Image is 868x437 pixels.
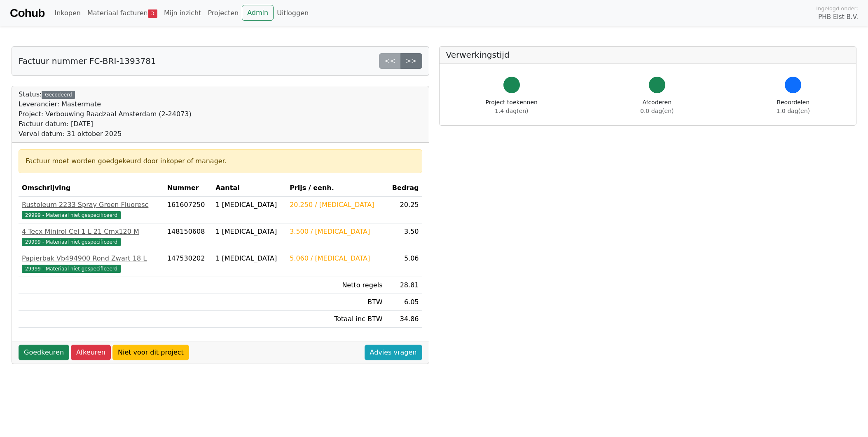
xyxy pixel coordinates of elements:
[818,12,858,22] span: PHB Elst B.V.
[400,53,422,69] a: >>
[22,227,161,247] a: 4 Tecx Minirol Cel 1 L 21 Cmx120 M29999 - Materiaal niet gespecificeerd
[22,265,121,273] span: 29999 - Materiaal niet gespecificeerd
[286,311,386,328] td: Totaal inc BTW
[148,9,157,18] span: 3
[164,250,212,277] td: 147530202
[495,108,528,114] span: 1.4 dag(en)
[22,254,161,263] div: Papierbak Vb494900 Rond Zwart 18 L
[22,200,161,220] a: Rustoleum 2233 Spray Groen Fluoresc29999 - Materiaal niet gespecificeerd
[386,250,422,277] td: 5.06
[42,91,75,99] div: Gecodeerd
[22,211,121,219] span: 29999 - Materiaal niet gespecificeerd
[215,254,283,263] div: 1 [MEDICAL_DATA]
[22,200,161,210] div: Rustoleum 2233 Spray Groen Fluoresc
[212,180,286,197] th: Aantal
[22,227,161,237] div: 4 Tecx Minirol Cel 1 L 21 Cmx120 M
[19,345,69,360] a: Goedkeuren
[365,345,422,360] a: Advies vragen
[164,180,212,197] th: Nummer
[19,99,192,109] div: Leverancier: Mastermate
[19,129,192,139] div: Verval datum: 31 oktober 2025
[22,238,121,246] span: 29999 - Materiaal niet gespecificeerd
[19,119,192,129] div: Factuur datum: [DATE]
[204,5,242,21] a: Projecten
[19,180,164,197] th: Omschrijving
[446,50,850,60] h5: Verwerkingstijd
[290,200,382,210] div: 20.250 / [MEDICAL_DATA]
[777,108,810,114] span: 1.0 dag(en)
[51,5,84,21] a: Inkopen
[386,294,422,311] td: 6.05
[777,98,810,115] div: Beoordelen
[84,5,161,21] a: Materiaal facturen3
[242,5,274,21] a: Admin
[640,108,674,114] span: 0.0 dag(en)
[286,294,386,311] td: BTW
[112,345,189,360] a: Niet voor dit project
[26,156,415,166] div: Factuur moet worden goedgekeurd door inkoper of manager.
[386,277,422,294] td: 28.81
[19,89,192,139] div: Status:
[816,5,858,12] span: Ingelogd onder:
[10,3,44,23] a: Cohub
[290,254,382,263] div: 5.060 / [MEDICAL_DATA]
[286,277,386,294] td: Netto regels
[164,197,212,223] td: 161607250
[290,227,382,237] div: 3.500 / [MEDICAL_DATA]
[386,223,422,250] td: 3.50
[215,200,283,210] div: 1 [MEDICAL_DATA]
[161,5,205,21] a: Mijn inzicht
[386,311,422,328] td: 34.86
[386,180,422,197] th: Bedrag
[215,227,283,237] div: 1 [MEDICAL_DATA]
[640,98,674,115] div: Afcoderen
[486,98,538,115] div: Project toekennen
[19,109,192,119] div: Project: Verbouwing Raadzaal Amsterdam (2-24073)
[386,197,422,223] td: 20.25
[19,56,156,66] h5: Factuur nummer FC-BRI-1393781
[286,180,386,197] th: Prijs / eenh.
[164,223,212,250] td: 148150608
[71,345,111,360] a: Afkeuren
[274,5,312,21] a: Uitloggen
[22,254,161,273] a: Papierbak Vb494900 Rond Zwart 18 L29999 - Materiaal niet gespecificeerd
